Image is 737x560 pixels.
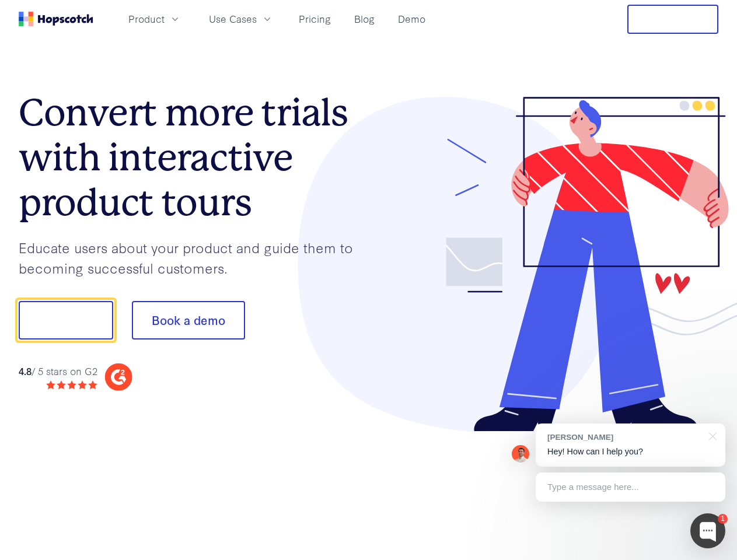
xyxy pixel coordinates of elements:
div: / 5 stars on G2 [19,364,97,379]
img: Mark Spera [512,445,529,463]
span: Product [128,12,165,26]
a: Blog [350,9,379,29]
a: Pricing [294,9,336,29]
button: Free Trial [627,5,718,34]
div: [PERSON_NAME] [547,432,702,443]
p: Hey! How can I help you? [547,446,714,458]
a: Demo [393,9,430,29]
div: 1 [718,514,728,524]
p: Educate users about your product and guide them to becoming successful customers. [19,237,369,278]
strong: 4.8 [19,364,32,377]
a: Home [19,12,93,26]
button: Use Cases [202,9,280,29]
button: Show me! [19,301,113,339]
h1: Convert more trials with interactive product tours [19,90,369,225]
button: Book a demo [132,301,245,339]
button: Product [121,9,188,29]
div: Type a message here... [536,473,725,502]
span: Use Cases [209,12,257,26]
